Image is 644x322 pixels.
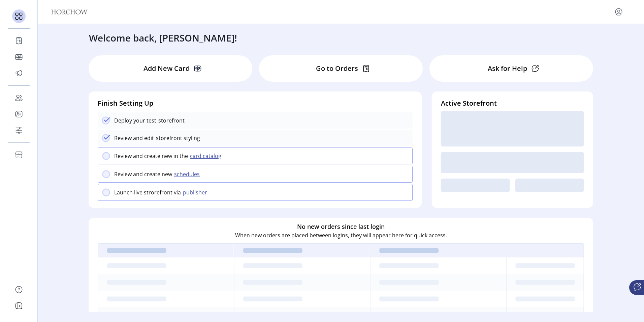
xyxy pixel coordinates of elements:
[51,9,88,15] img: logo
[98,98,413,108] h4: Finish Setting Up
[172,170,204,178] button: schedules
[114,170,172,178] p: Review and create new
[188,152,225,160] button: card catalog
[143,63,190,74] p: Add New Card
[154,134,200,142] p: storefront styling
[316,63,358,74] p: Go to Orders
[89,31,237,45] h3: Welcome back, [PERSON_NAME]!
[613,6,624,17] button: menu
[441,98,584,108] h4: Active Storefront
[235,231,447,239] p: When new orders are placed between logins, they will appear here for quick access.
[114,152,188,160] p: Review and create new in the
[156,116,185,125] p: storefront
[114,116,156,125] p: Deploy your test
[114,188,181,196] p: Launch live strorefront via
[181,188,211,196] button: publisher
[297,222,385,231] h6: No new orders since last login
[488,63,527,74] p: Ask for Help
[114,134,154,142] p: Review and edit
